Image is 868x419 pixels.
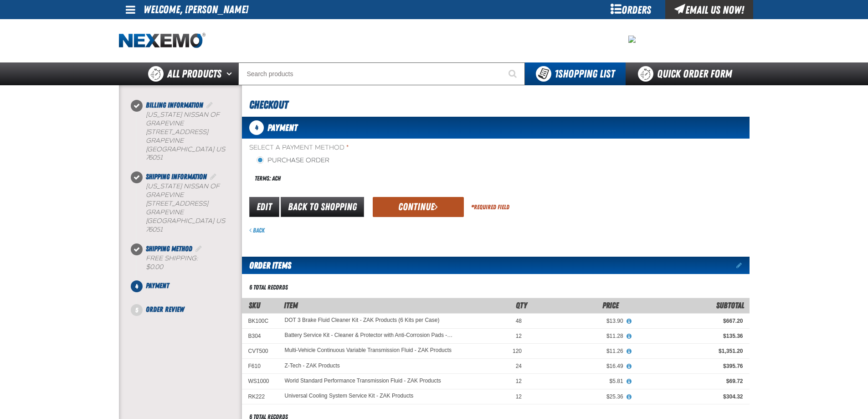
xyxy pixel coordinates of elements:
div: $11.28 [534,332,623,340]
div: $304.32 [636,393,743,400]
span: 48 [516,318,522,324]
td: WS1000 [242,374,278,389]
li: Order Review. Step 5 of 5. Not Completed [137,304,242,315]
img: Nexemo logo [119,33,205,49]
span: US [216,217,225,225]
bdo: 76051 [146,226,163,233]
span: Price [602,300,619,310]
div: Free Shipping: [146,254,242,272]
a: Edit Shipping Method [194,244,203,253]
a: Battery Service Kit - Cleaner & Protector with Anti-Corrosion Pads - ZAK Products [285,332,454,339]
a: World Standard Performance Transmission Fluid - ZAK Products [285,378,441,384]
button: View All Prices for Universal Cooling System Service Kit - ZAK Products [623,393,635,401]
div: $13.90 [534,317,623,325]
span: Shopping List [555,67,615,80]
strong: $0.00 [146,263,163,271]
input: Purchase Order [257,156,264,164]
button: You have 1 Shopping List. Open to view details [525,62,626,85]
span: Qty [516,300,527,310]
span: GRAPEVINE [146,137,184,145]
span: 24 [516,363,522,369]
div: $395.76 [636,362,743,370]
a: Quick Order Form [626,62,749,85]
a: DOT 3 Brake Fluid Cleaner Kit - ZAK Products (6 Kits per Case) [285,317,440,324]
span: 4 [131,280,143,292]
label: Purchase Order [257,156,329,165]
li: Shipping Information. Step 2 of 5. Completed [137,171,242,243]
span: Item [284,300,298,310]
h2: Order Items [242,257,291,274]
a: Edit Billing Information [205,101,214,109]
a: Edit Shipping Information [209,172,218,181]
span: Subtotal [716,300,744,310]
div: $25.36 [534,393,623,400]
span: [GEOGRAPHIC_DATA] [146,145,214,153]
div: Required Field [471,203,509,212]
div: $11.26 [534,347,623,355]
span: [US_STATE] Nissan of Grapevine [146,111,220,127]
div: Terms: ACH [249,169,496,188]
span: Shipping Information [146,172,207,181]
button: View All Prices for DOT 3 Brake Fluid Cleaner Kit - ZAK Products (6 Kits per Case) [623,317,635,326]
span: 12 [516,378,522,384]
strong: 1 [555,67,558,80]
span: Payment [146,281,169,290]
div: $5.81 [534,378,623,385]
a: Back to Shopping [281,197,364,217]
a: Home [119,33,205,49]
span: Checkout [249,98,288,111]
a: Edit [249,197,279,217]
span: 4 [249,120,264,135]
span: 12 [516,333,522,339]
div: $16.49 [534,362,623,370]
li: Payment. Step 4 of 5. Not Completed [137,280,242,304]
div: $135.36 [636,332,743,340]
button: Start Searching [502,62,525,85]
span: [STREET_ADDRESS] [146,128,208,136]
div: 6 total records [249,283,288,292]
div: $69.72 [636,378,743,385]
span: Order Review [146,305,184,314]
span: [STREET_ADDRESS] [146,200,208,207]
button: View All Prices for World Standard Performance Transmission Fluid - ZAK Products [623,378,635,386]
span: 120 [513,348,522,354]
span: [US_STATE] Nissan of Grapevine [146,182,220,199]
td: F610 [242,359,278,374]
td: BK100C [242,313,278,328]
span: Payment [267,122,298,133]
div: $667.20 [636,317,743,325]
button: View All Prices for Multi-Vehicle Continuous Variable Transmission Fluid - ZAK Products [623,347,635,356]
li: Shipping Method. Step 3 of 5. Completed [137,243,242,281]
span: Select a Payment Method [249,144,496,152]
img: 3582f5c71ed677d1cb1f42fc97e79ade.jpeg [628,36,636,43]
span: GRAPEVINE [146,208,184,216]
button: View All Prices for Z-Tech - ZAK Products [623,362,635,371]
button: View All Prices for Battery Service Kit - Cleaner & Protector with Anti-Corrosion Pads - ZAK Prod... [623,332,635,341]
span: 12 [516,393,522,400]
button: Open All Products pages [223,62,238,85]
input: Search [238,62,525,85]
td: B304 [242,328,278,343]
span: Billing Information [146,101,203,109]
span: Shipping Method [146,244,192,253]
button: Continue [373,197,464,217]
a: Universal Cooling System Service Kit - ZAK Products [285,393,414,399]
a: Back [249,227,265,234]
nav: Checkout steps. Current step is Payment. Step 4 of 5 [130,100,242,315]
span: US [216,145,225,153]
span: [GEOGRAPHIC_DATA] [146,217,214,225]
span: 5 [131,304,143,316]
a: Multi-Vehicle Continuous Variable Transmission Fluid - ZAK Products [285,347,452,354]
a: Edit items [736,262,750,269]
span: All Products [167,66,221,82]
li: Billing Information. Step 1 of 5. Completed [137,100,242,171]
td: CVT500 [242,344,278,359]
a: SKU [249,300,260,310]
td: RK222 [242,389,278,404]
div: $1,351.20 [636,347,743,355]
bdo: 76051 [146,154,163,161]
a: Z-Tech - ZAK Products [285,362,340,369]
